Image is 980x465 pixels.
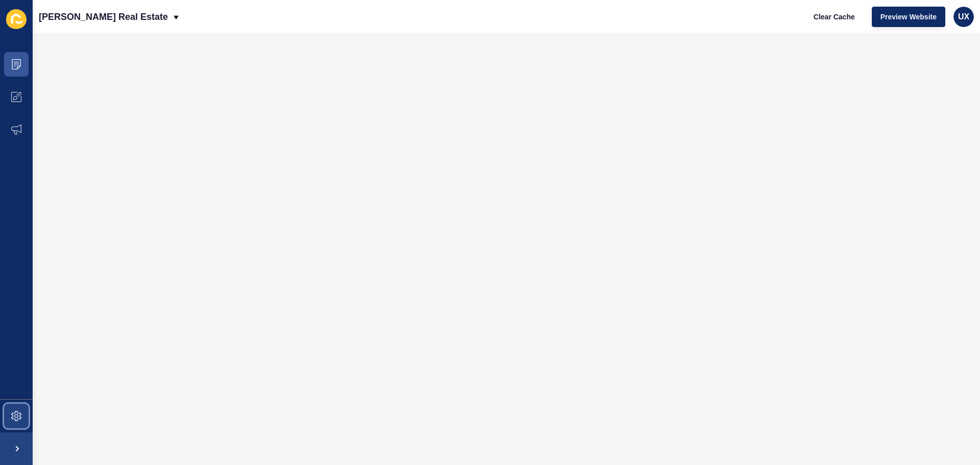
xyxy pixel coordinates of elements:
button: Clear Cache [805,7,864,27]
button: Preview Website [872,7,945,27]
span: Clear Cache [814,12,855,22]
span: UX [958,12,969,22]
span: Preview Website [880,12,937,22]
p: [PERSON_NAME] Real Estate [39,4,168,30]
